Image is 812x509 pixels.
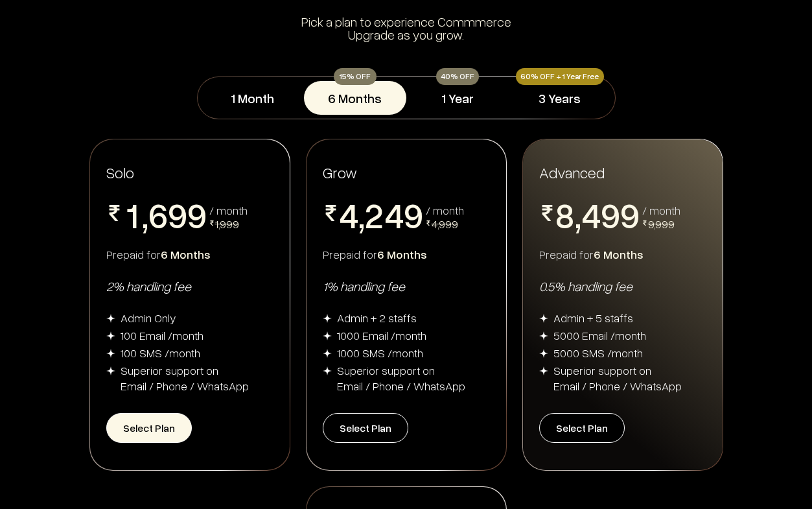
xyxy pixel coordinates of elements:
[106,331,115,340] img: img
[121,362,249,394] div: Superior support on Email / Phone / WhatsApp
[539,205,555,221] img: pricing-rupee
[106,314,115,323] img: img
[436,68,479,85] div: 40% OFF
[323,163,357,182] span: Grow
[121,345,200,361] div: 100 SMS /month
[323,413,408,443] button: Select Plan
[358,197,365,236] span: ,
[122,232,142,267] span: 2
[202,81,304,115] button: 1 Month
[337,345,423,361] div: 1000 SMS /month
[539,278,706,294] div: 0.5% handling fee
[187,197,207,232] span: 9
[539,366,548,375] img: img
[432,217,458,231] span: 4,999
[209,204,248,216] div: / month
[581,197,601,232] span: 4
[334,68,377,85] div: 15% OFF
[337,327,426,343] div: 1000 Email /month
[648,217,675,231] span: 9,999
[323,349,332,358] img: img
[339,197,358,232] span: 4
[323,331,332,340] img: img
[142,197,148,236] span: ,
[553,362,682,394] div: Superior support on Email / Phone / WhatsApp
[384,232,404,267] span: 5
[337,310,417,326] div: Admin + 2 staffs
[642,204,680,216] div: / month
[404,197,423,232] span: 9
[106,246,273,262] div: Prepaid for
[539,246,706,262] div: Prepaid for
[555,197,575,232] span: 8
[148,232,168,267] span: 7
[323,205,339,221] img: pricing-rupee
[539,314,548,323] img: img
[509,81,611,115] button: 3 Years
[304,81,406,115] button: 6 Months
[365,197,384,232] span: 2
[426,204,464,216] div: / month
[555,232,575,267] span: 9
[106,366,115,375] img: img
[620,197,640,232] span: 9
[553,310,633,326] div: Admin + 5 staffs
[377,247,427,261] span: 6 Months
[539,413,625,443] button: Select Plan
[121,310,176,326] div: Admin Only
[45,15,768,41] div: Pick a plan to experience Commmerce Upgrade as you grow.
[323,314,332,323] img: img
[553,327,646,343] div: 5000 Email /month
[121,327,203,343] div: 100 Email /month
[323,246,490,262] div: Prepaid for
[384,197,404,232] span: 4
[601,197,620,232] span: 9
[426,220,431,226] img: pricing-rupee
[365,232,384,267] span: 3
[106,349,115,358] img: img
[406,81,509,115] button: 1 Year
[323,366,332,375] img: img
[594,247,644,261] span: 6 Months
[106,205,122,221] img: pricing-rupee
[323,278,490,294] div: 1% handling fee
[161,247,211,261] span: 6 Months
[539,349,548,358] img: img
[516,68,604,85] div: 60% OFF + 1 Year Free
[339,232,358,267] span: 5
[106,163,134,182] span: Solo
[581,232,601,267] span: 5
[553,345,643,361] div: 5000 SMS /month
[122,197,142,232] span: 1
[168,197,187,232] span: 9
[106,278,273,294] div: 2% handling fee
[539,162,605,182] span: Advanced
[337,362,465,394] div: Superior support on Email / Phone / WhatsApp
[209,220,215,226] img: pricing-rupee
[539,331,548,340] img: img
[148,197,168,232] span: 6
[575,197,581,236] span: ,
[106,413,192,443] button: Select Plan
[215,217,239,231] span: 1,999
[642,220,647,226] img: pricing-rupee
